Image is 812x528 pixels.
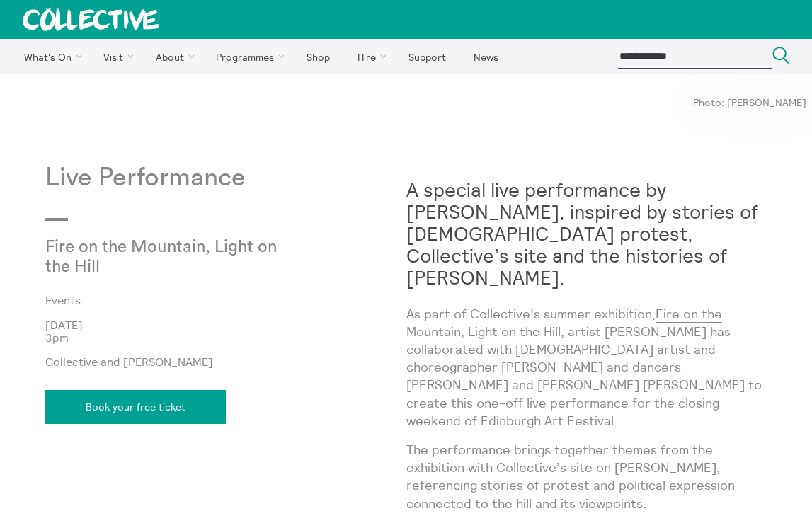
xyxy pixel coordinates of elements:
[45,163,406,193] p: Live Performance
[396,39,458,74] a: Support
[204,39,292,74] a: Programmes
[345,39,394,74] a: Hire
[45,238,286,277] p: Fire on the Mountain, Light on the Hill
[11,39,88,74] a: What's On
[143,39,201,74] a: About
[45,331,406,344] p: 3pm
[45,294,384,306] a: Events
[45,390,226,424] a: Book your free ticket
[45,318,406,331] p: [DATE]
[45,355,406,368] p: Collective and [PERSON_NAME]
[406,441,767,512] p: The performance brings together themes from the exhibition with Collective’s site on [PERSON_NAME...
[461,39,510,74] a: News
[406,305,767,430] p: As part of Collective’s summer exhibition, , artist [PERSON_NAME] has collaborated with [DEMOGRAP...
[91,39,141,74] a: Visit
[294,39,342,74] a: Shop
[406,306,722,340] a: Fire on the Mountain, Light on the Hill
[406,178,758,289] strong: A special live performance by [PERSON_NAME], inspired by stories of [DEMOGRAPHIC_DATA] protest, C...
